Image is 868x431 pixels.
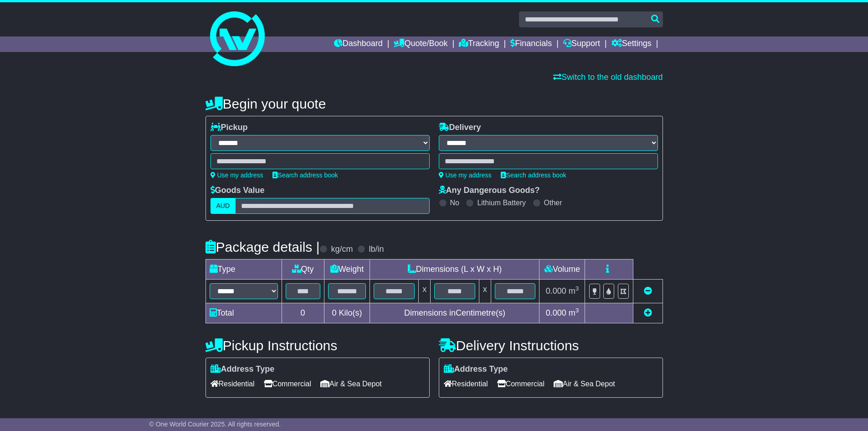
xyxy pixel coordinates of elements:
[149,421,281,428] span: © One World Courier 2025. All rights reserved.
[459,36,499,52] a: Tracking
[211,171,263,179] a: Use my address
[282,303,324,323] td: 0
[370,303,539,323] td: Dimensions in Centimetre(s)
[369,244,384,254] label: lb/in
[205,303,282,323] td: Total
[546,286,566,296] span: 0.000
[264,377,311,391] span: Commercial
[510,36,552,52] a: Financials
[539,260,585,280] td: Volume
[497,377,544,391] span: Commercial
[569,286,579,296] span: m
[450,198,459,207] label: No
[211,123,248,133] label: Pickup
[575,285,579,292] sup: 3
[211,198,236,214] label: AUD
[439,186,540,196] label: Any Dangerous Goods?
[324,303,370,323] td: Kilo(s)
[575,307,579,314] sup: 3
[211,186,265,196] label: Goods Value
[546,308,566,317] span: 0.000
[320,377,382,391] span: Air & Sea Depot
[644,308,652,317] a: Add new item
[394,36,447,52] a: Quote/Book
[370,260,539,280] td: Dimensions (L x W x H)
[444,377,488,391] span: Residential
[444,364,508,374] label: Address Type
[211,377,255,391] span: Residential
[563,36,600,52] a: Support
[324,260,370,280] td: Weight
[479,280,491,303] td: x
[544,198,562,207] label: Other
[569,308,579,317] span: m
[477,198,526,207] label: Lithium Battery
[501,171,566,179] a: Search address book
[644,286,652,296] a: Remove this item
[554,377,615,391] span: Air & Sea Depot
[205,239,320,254] h4: Package details |
[205,338,430,353] h4: Pickup Instructions
[205,96,663,111] h4: Begin your quote
[334,36,383,52] a: Dashboard
[331,244,353,254] label: kg/cm
[419,280,431,303] td: x
[439,338,663,353] h4: Delivery Instructions
[611,36,652,52] a: Settings
[211,364,275,374] label: Address Type
[439,123,481,133] label: Delivery
[205,260,282,280] td: Type
[332,308,336,317] span: 0
[439,171,492,179] a: Use my address
[272,171,338,179] a: Search address book
[282,260,324,280] td: Qty
[553,73,663,82] a: Switch to the old dashboard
